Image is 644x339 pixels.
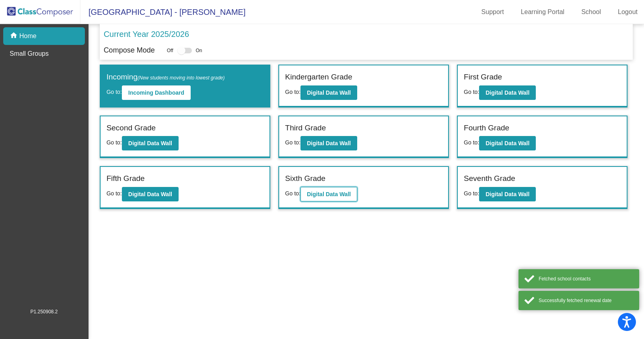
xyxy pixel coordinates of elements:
[285,190,300,197] span: Go to:
[464,173,515,185] label: Seventh Grade
[107,139,122,146] span: Go to:
[307,140,351,146] b: Digital Data Wall
[575,6,607,18] a: School
[19,31,37,41] p: Home
[107,173,145,185] label: Fifth Grade
[10,31,19,41] mat-icon: home
[464,122,509,134] label: Fourth Grade
[475,6,510,18] a: Support
[107,122,156,134] label: Second Grade
[107,190,122,197] span: Go to:
[104,45,155,56] p: Compose Mode
[128,89,184,96] b: Incoming Dashboard
[539,297,633,304] div: Successfully fetched renewal date
[285,71,352,83] label: Kindergarten Grade
[104,28,189,40] p: Current Year 2025/2026
[611,6,644,18] a: Logout
[122,136,179,150] button: Digital Data Wall
[138,75,225,81] span: (New students moving into lowest grade)
[122,187,179,201] button: Digital Data Wall
[285,139,300,146] span: Go to:
[479,85,536,100] button: Digital Data Wall
[486,89,529,96] b: Digital Data Wall
[107,89,122,95] span: Go to:
[464,89,479,95] span: Go to:
[464,139,479,146] span: Go to:
[10,49,49,59] p: Small Groups
[285,122,326,134] label: Third Grade
[122,85,191,100] button: Incoming Dashboard
[196,47,202,54] span: On
[307,89,351,96] b: Digital Data Wall
[486,191,529,197] b: Digital Data Wall
[107,71,225,83] label: Incoming
[307,191,351,197] b: Digital Data Wall
[300,85,357,100] button: Digital Data Wall
[479,187,536,201] button: Digital Data Wall
[80,6,245,18] span: [GEOGRAPHIC_DATA] - [PERSON_NAME]
[464,71,502,83] label: First Grade
[285,89,300,95] span: Go to:
[300,136,357,150] button: Digital Data Wall
[464,190,479,197] span: Go to:
[167,47,173,54] span: Off
[300,187,357,201] button: Digital Data Wall
[479,136,536,150] button: Digital Data Wall
[539,275,633,282] div: Fetched school contacts
[128,140,172,146] b: Digital Data Wall
[486,140,529,146] b: Digital Data Wall
[285,173,325,185] label: Sixth Grade
[128,191,172,197] b: Digital Data Wall
[514,6,571,18] a: Learning Portal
